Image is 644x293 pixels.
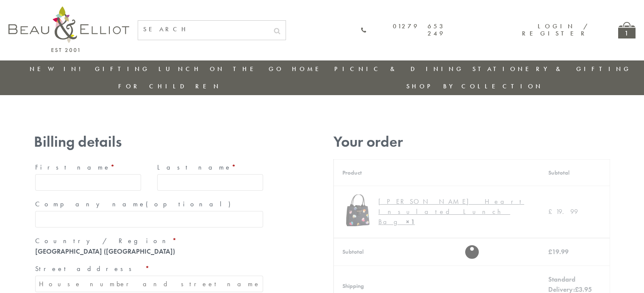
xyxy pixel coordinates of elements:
label: Company name [35,197,263,211]
a: New in! [30,65,86,73]
a: 1 [618,22,636,38]
a: Shop by collection [406,82,543,90]
a: Home [292,65,326,73]
a: For Children [118,82,221,90]
input: House number and street name [35,276,263,292]
img: logo [8,6,129,52]
strong: [GEOGRAPHIC_DATA] ([GEOGRAPHIC_DATA]) [35,247,175,256]
label: Last name [157,161,263,174]
a: Stationery & Gifting [472,65,631,73]
a: Gifting [95,65,150,73]
a: 01279 653 249 [361,23,445,38]
h3: Your order [333,133,610,151]
input: SEARCH [138,21,269,38]
h3: Billing details [34,133,264,151]
label: First name [35,161,141,174]
label: Country / Region [35,234,263,248]
a: Login / Register [522,22,588,38]
label: Street address [35,262,263,276]
a: Lunch On The Go [158,65,284,73]
a: Picnic & Dining [334,65,464,73]
span: (optional) [146,200,236,208]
